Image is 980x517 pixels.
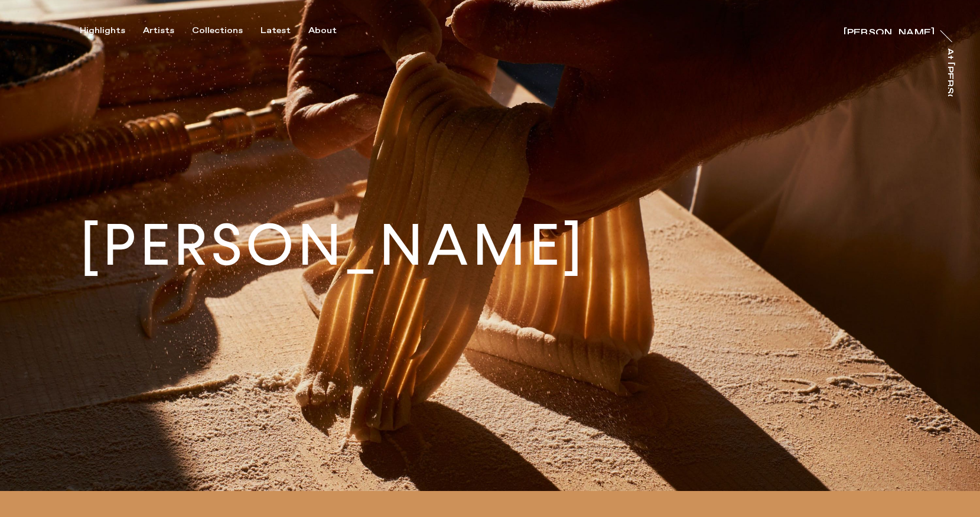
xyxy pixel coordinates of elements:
div: At [PERSON_NAME] [945,48,954,154]
button: Collections [192,25,261,36]
a: At [PERSON_NAME] [948,48,960,96]
div: Highlights [80,25,125,36]
div: Latest [261,25,291,36]
div: Collections [192,25,243,36]
button: Highlights [80,25,143,36]
button: Artists [143,25,192,36]
div: [PERSON_NAME] [844,28,935,38]
div: About [308,25,337,36]
button: About [308,25,354,36]
button: Latest [261,25,308,36]
div: Artists [143,25,174,36]
h1: [PERSON_NAME] [80,217,586,274]
a: [PERSON_NAME] [844,22,935,34]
